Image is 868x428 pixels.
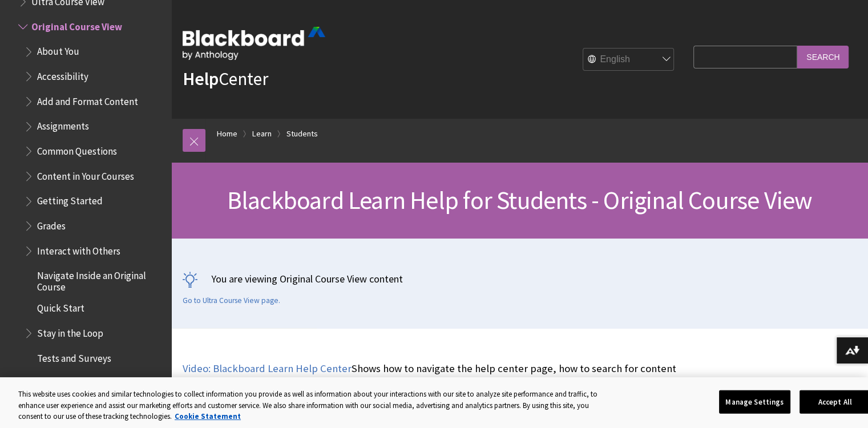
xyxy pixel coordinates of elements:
a: Students [286,127,318,141]
span: Grades [37,216,66,232]
span: Quick Start [37,299,84,314]
img: Blackboard by Anthology [183,27,325,60]
span: About You [37,42,79,58]
a: Home [217,127,237,141]
a: Video: Blackboard Learn Help Center [183,362,352,375]
strong: Help [183,67,219,90]
p: You are viewing Original Course View content [183,272,857,286]
span: Interact with Others [37,241,120,257]
span: Add and Format Content [37,92,138,107]
span: Content in Your Courses [37,167,134,182]
span: Accessibility [37,67,88,82]
span: Assignments [37,117,89,132]
p: Shows how to navigate the help center page, how to search for content and how to differentiate be... [183,361,688,391]
span: Stay in the Loop [37,324,103,339]
span: Navigate Inside an Original Course [37,266,163,293]
span: Common Questions [37,142,117,157]
select: Site Language Selector [583,49,675,71]
a: Go to Ultra Course View page. [183,296,280,306]
span: Blackboard Learn Help for Students - Original Course View [227,184,812,216]
input: Search [797,46,849,68]
button: Manage Settings [719,390,790,414]
span: Getting Started [37,192,103,207]
a: Learn [252,127,272,141]
span: Tests and Surveys [37,349,111,364]
span: Watch Videos [37,374,92,389]
a: HelpCenter [183,67,268,90]
a: More information about your privacy, opens in a new tab [175,411,241,421]
span: Original Course View [31,17,122,33]
div: This website uses cookies and similar technologies to collect information you provide as well as ... [18,389,608,422]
